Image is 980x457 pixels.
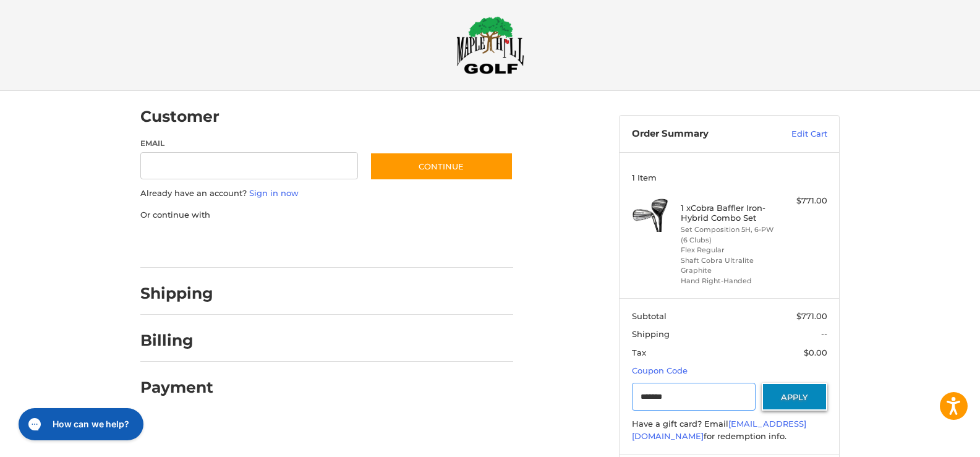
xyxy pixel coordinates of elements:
[632,419,806,441] a: [EMAIL_ADDRESS][DOMAIN_NAME]
[137,233,229,255] iframe: PayPal-paypal
[456,16,524,74] img: Maple Hill Golf
[765,128,827,140] a: Edit Cart
[778,195,827,207] div: $771.00
[632,383,756,411] input: Gift Certificate or Coupon Code
[346,233,439,255] iframe: PayPal-venmo
[681,245,775,255] li: Flex Regular
[878,424,980,457] iframe: Google Customer Reviews
[632,128,765,140] h3: Order Summary
[762,383,827,411] button: Apply
[140,284,213,303] h2: Shipping
[140,209,513,221] p: Or continue with
[632,418,827,442] div: Have a gift card? Email for redemption info.
[632,365,688,375] a: Coupon Code
[821,329,827,339] span: --
[140,187,513,200] p: Already have an account?
[140,107,219,126] h2: Customer
[370,152,513,181] button: Continue
[681,224,775,245] li: Set Composition 5H, 6-PW (6 Clubs)
[804,348,827,357] span: $0.00
[681,203,775,223] h4: 1 x Cobra Baffler Iron-Hybrid Combo Set
[12,404,147,445] iframe: Gorgias live chat messenger
[140,331,213,350] h2: Billing
[249,188,299,198] a: Sign in now
[140,378,213,397] h2: Payment
[681,276,775,286] li: Hand Right-Handed
[796,311,827,321] span: $771.00
[632,173,827,182] h3: 1 Item
[632,348,646,357] span: Tax
[241,233,334,255] iframe: PayPal-paylater
[632,329,670,339] span: Shipping
[681,255,775,276] li: Shaft Cobra Ultralite Graphite
[632,311,667,321] span: Subtotal
[140,138,358,149] label: Email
